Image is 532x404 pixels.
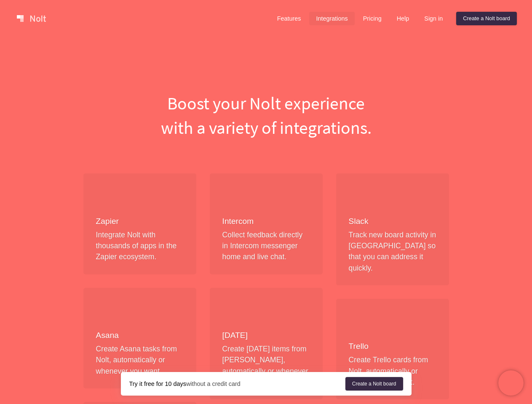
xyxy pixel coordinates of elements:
h1: Boost your Nolt experience with a variety of integrations. [77,91,456,140]
a: Create a Nolt board [456,12,517,25]
p: Track new board activity in [GEOGRAPHIC_DATA] so that you can address it quickly. [349,229,436,274]
iframe: Chatra live chat [498,370,524,396]
div: without a credit card [129,380,345,388]
strong: Try it free for 10 days [129,380,186,387]
h4: Asana [96,330,184,341]
h4: Zapier [96,216,184,227]
a: Features [270,12,308,25]
a: Create a Nolt board [345,377,403,391]
p: Collect feedback directly in Intercom messenger home and live chat. [222,229,310,263]
p: Create Asana tasks from Nolt, automatically or whenever you want. [96,343,184,377]
a: Sign in [417,12,449,25]
h4: Slack [349,216,436,227]
a: Pricing [356,12,388,25]
p: Create Trello cards from Nolt, automatically or whenever you want. [349,354,436,388]
h4: Intercom [222,216,310,227]
p: Integrate Nolt with thousands of apps in the Zapier ecosystem. [96,229,184,263]
a: Help [390,12,416,25]
p: Create [DATE] items from [PERSON_NAME], automatically or whenever you want. [222,343,310,388]
h4: Trello [349,341,436,352]
h4: [DATE] [222,330,310,341]
a: Integrations [309,12,354,25]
